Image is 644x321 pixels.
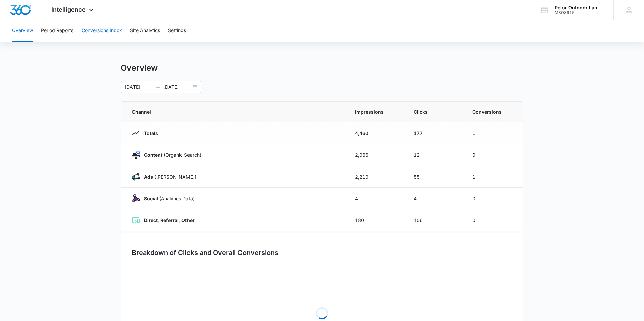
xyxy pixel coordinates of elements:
p: ([PERSON_NAME]) [140,173,196,180]
strong: Social [144,196,158,201]
button: Period Reports [41,20,73,42]
td: 1 [464,166,523,188]
input: Start date [125,83,153,91]
span: Channel [132,108,339,115]
img: Ads [132,173,140,181]
td: 0 [464,209,523,231]
span: Impressions [355,108,397,115]
td: 1 [464,122,523,144]
td: 106 [406,209,464,231]
button: Settings [168,20,186,42]
p: Totals [140,130,158,137]
div: account name [555,5,604,10]
td: 0 [464,188,523,209]
button: Overview [12,20,33,42]
strong: Direct, Referral, Other [144,217,195,223]
strong: Ads [144,174,153,180]
span: Conversions [472,108,512,115]
span: Clicks [414,108,456,115]
strong: Content [144,152,162,158]
td: 180 [347,209,406,231]
span: Intelligence [51,6,86,13]
img: Social [132,194,140,202]
td: 4 [406,188,464,209]
td: 12 [406,144,464,166]
td: 2,066 [347,144,406,166]
h3: Breakdown of Clicks and Overall Conversions [132,248,278,258]
h1: Overview [121,63,158,73]
button: Site Analytics [130,20,160,42]
td: 55 [406,166,464,188]
td: 0 [464,144,523,166]
button: Conversions Inbox [82,20,122,42]
td: 2,210 [347,166,406,188]
td: 177 [406,122,464,144]
input: End date [163,83,191,91]
p: (Organic Search) [140,151,201,158]
span: swap-right [155,84,161,90]
div: account id [555,10,604,15]
span: to [155,84,161,90]
td: 4,460 [347,122,406,144]
td: 4 [347,188,406,209]
img: Content [132,151,140,159]
p: (Analytics Data) [140,195,195,202]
